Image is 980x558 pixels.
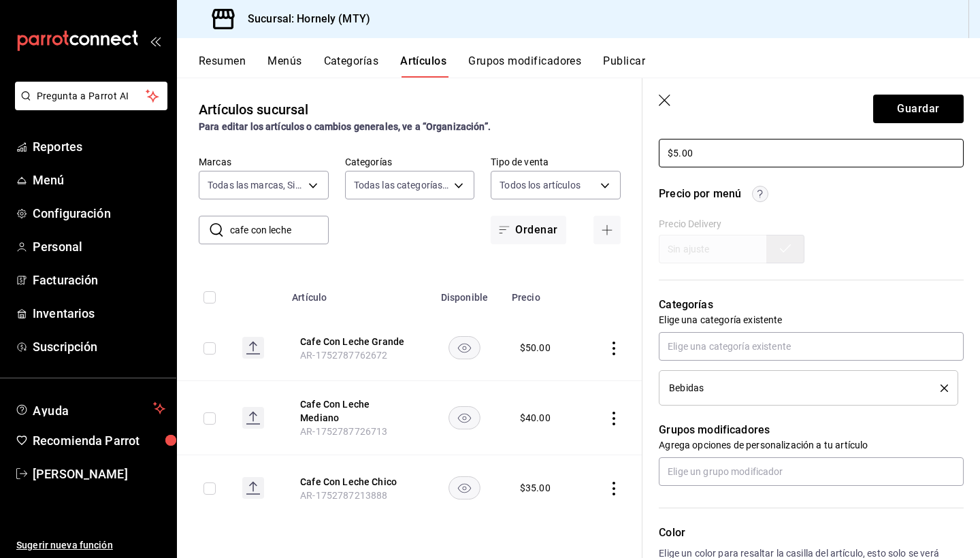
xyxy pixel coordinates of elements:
[659,525,964,541] p: Color
[300,490,387,501] span: AR-1752787213888
[607,412,621,425] button: actions
[324,54,379,78] button: Categorías
[607,482,621,495] button: actions
[199,54,246,78] button: Resumen
[199,157,329,167] label: Marcas
[468,54,581,78] button: Grupos modificadores
[33,465,165,483] span: [PERSON_NAME]
[448,476,480,499] button: availability-product
[33,271,165,289] span: Facturación
[16,538,165,553] span: Sugerir nueva función
[504,272,580,315] th: Precio
[300,397,409,425] button: edit-product-location
[520,411,551,425] div: $ 40.00
[237,11,370,27] h3: Sucursal: Hornely (MTY)
[199,121,491,132] strong: Para editar los artículos o cambios generales, ve a “Organización”.
[659,186,741,202] div: Precio por menú
[230,216,329,244] input: Buscar artículo
[300,475,409,489] button: edit-product-location
[520,341,551,355] div: $ 50.00
[33,137,165,156] span: Reportes
[520,481,551,495] div: $ 35.00
[33,431,165,450] span: Recomienda Parrot
[659,332,964,361] input: Elige una categoría existente
[199,54,980,78] div: navigation tabs
[659,297,964,313] p: Categorías
[345,157,475,167] label: Categorías
[659,125,964,135] label: Precio
[33,171,165,189] span: Menú
[300,350,387,361] span: AR-1752787762672
[208,178,304,192] span: Todas las marcas, Sin marca
[603,54,645,78] button: Publicar
[659,457,964,486] input: Elige un grupo modificador
[931,384,948,392] button: delete
[659,422,964,438] p: Grupos modificadores
[425,272,504,315] th: Disponible
[33,304,165,323] span: Inventarios
[33,204,165,223] span: Configuración
[300,426,387,437] span: AR-1752787726713
[10,99,167,113] a: Pregunta a Parrot AI
[199,99,308,120] div: Artículos sucursal
[659,313,964,327] p: Elige una categoría existente
[448,336,480,359] button: availability-product
[33,338,165,356] span: Suscripción
[300,335,409,348] button: edit-product-location
[500,178,581,192] span: Todos los artículos
[37,89,146,103] span: Pregunta a Parrot AI
[15,82,167,110] button: Pregunta a Parrot AI
[150,35,161,46] button: open_drawer_menu
[448,406,480,429] button: availability-product
[267,54,301,78] button: Menús
[400,54,446,78] button: Artículos
[873,95,964,123] button: Guardar
[659,438,964,452] p: Agrega opciones de personalización a tu artículo
[33,400,148,416] span: Ayuda
[284,272,425,315] th: Artículo
[669,383,704,393] span: Bebidas
[491,157,621,167] label: Tipo de venta
[491,216,566,244] button: Ordenar
[33,237,165,256] span: Personal
[354,178,450,192] span: Todas las categorías, Sin categoría
[607,342,621,355] button: actions
[659,139,964,167] input: $0.00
